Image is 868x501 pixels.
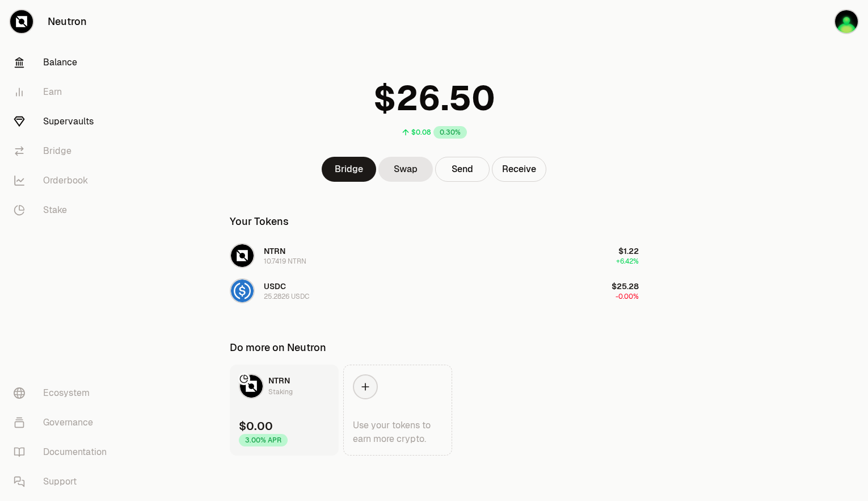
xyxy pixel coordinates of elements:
button: Send [435,157,490,182]
img: NTRN Logo [231,244,254,267]
a: Support [5,467,123,496]
a: Stake [5,195,123,225]
a: Orderbook [5,166,123,195]
div: Your Tokens [230,214,289,229]
a: Bridge [322,157,376,182]
a: Earn [5,77,123,107]
a: Balance [5,48,123,77]
a: Supervaults [5,107,123,136]
button: NTRN LogoNTRN10.7419 NTRN$1.22+6.42% [223,239,646,273]
span: -0.00% [616,292,639,301]
a: NTRN LogoNTRNStaking$0.003.00% APR [230,365,339,456]
a: Documentation [5,437,123,467]
img: KO [835,10,858,33]
div: Staking [268,386,293,398]
div: 25.2826 USDC [264,292,309,301]
a: Ecosystem [5,378,123,408]
div: 10.7419 NTRN [264,257,306,266]
a: Swap [378,157,433,182]
a: Use your tokens to earn more crypto. [343,365,452,456]
img: USDC Logo [231,279,254,302]
span: +6.42% [616,257,639,266]
span: NTRN [268,375,290,386]
span: NTRN [264,246,285,256]
a: Bridge [5,136,123,166]
span: $25.28 [612,281,639,291]
span: $1.22 [618,246,639,256]
button: Receive [492,157,546,182]
a: Governance [5,408,123,437]
img: NTRN Logo [240,375,263,398]
div: Do more on Neutron [230,340,326,356]
div: 3.00% APR [239,434,288,446]
span: USDC [264,281,286,291]
div: Use your tokens to earn more crypto. [353,419,443,446]
div: 0.30% [433,126,467,139]
div: $0.08 [411,128,431,137]
button: USDC LogoUSDC25.2826 USDC$25.28-0.00% [223,274,646,308]
div: $0.00 [239,418,273,434]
